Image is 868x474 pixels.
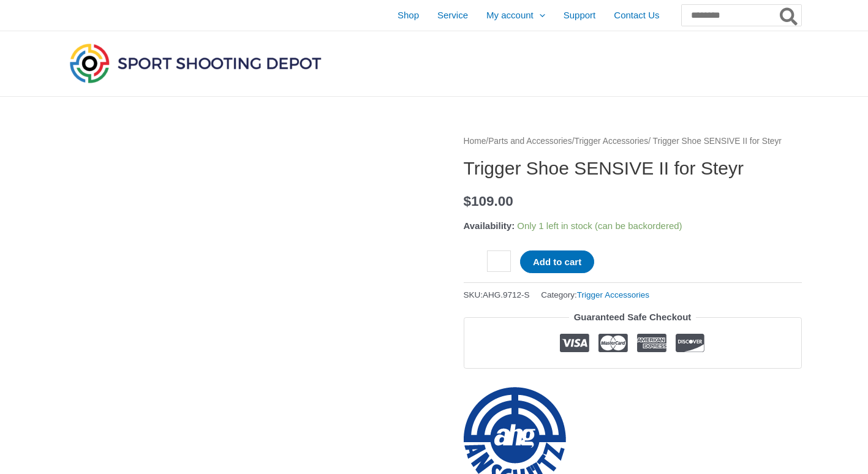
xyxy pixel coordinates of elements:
[577,290,649,299] a: Trigger Accessories
[569,309,696,326] legend: Guaranteed Safe Checkout
[67,40,324,86] img: Sport Shooting Depot
[464,157,802,179] h1: Trigger Shoe SENSIVE II for Steyr
[464,194,472,209] span: $
[777,5,801,26] button: Search
[483,290,530,299] span: AHG.9712-S
[488,137,572,146] a: Parts and Accessories
[520,250,594,273] button: Add to cart
[464,134,802,149] nav: Breadcrumb
[575,137,649,146] a: Trigger Accessories
[464,220,515,231] span: Availability:
[464,194,513,209] bdi: 109.00
[464,287,530,303] span: SKU:
[487,250,511,272] input: Product quantity
[541,287,649,303] span: Category:
[517,220,682,231] span: Only 1 left in stock (can be backordered)
[464,137,486,146] a: Home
